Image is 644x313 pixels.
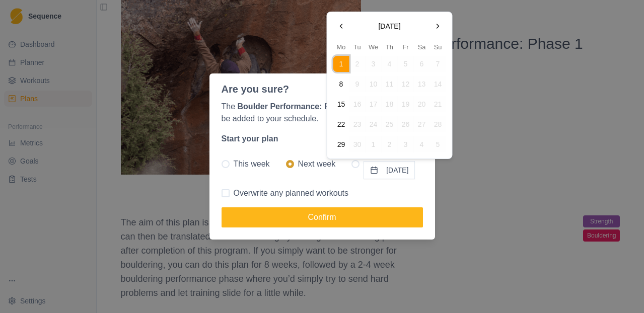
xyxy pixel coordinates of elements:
[364,161,415,179] button: Future week
[382,42,398,52] th: Thursday
[333,56,349,72] button: Monday, September 1st, 2025, selected
[414,42,430,52] th: Saturday
[349,42,366,52] th: Tuesday
[333,42,349,52] th: Monday
[234,187,349,199] span: Overwrite any planned workouts
[238,102,390,111] p: Boulder Performance: Phase 1 Strength
[333,96,349,112] button: Monday, September 15th, 2025
[234,158,270,170] span: This week
[333,76,349,92] button: Monday, September 8th, 2025
[333,136,349,152] button: Monday, September 29th, 2025
[209,73,435,97] header: Are you sure?
[333,42,446,152] table: September 2025
[222,207,423,227] button: Confirm
[366,42,382,52] th: Wednesday
[209,97,435,240] div: The plan will be added to your schedule.
[333,18,349,34] button: Go to the Previous Month
[398,42,414,52] th: Friday
[222,133,423,145] p: Start your plan
[430,18,446,34] button: Go to the Next Month
[298,158,336,170] span: Next week
[333,116,349,132] button: Monday, September 22nd, 2025
[430,42,446,52] th: Sunday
